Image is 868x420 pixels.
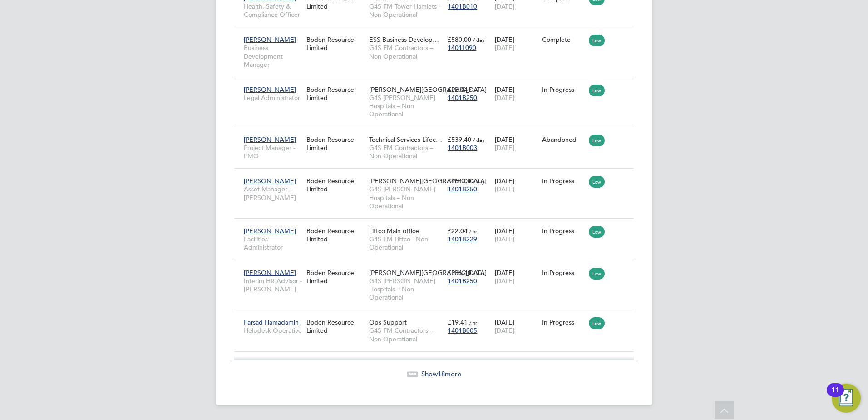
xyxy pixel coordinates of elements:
span: Low [589,176,605,188]
span: 1401B250 [448,277,477,285]
span: G4S [PERSON_NAME] Hospitals – Non Operational [369,185,443,210]
span: [DATE] [495,94,514,102]
span: Interim HR Advisor - [PERSON_NAME] [244,277,302,293]
div: 11 [831,390,839,402]
span: 1401B250 [448,94,477,102]
span: Low [589,135,605,146]
div: Abandoned [542,135,585,144]
span: [DATE] [495,144,514,152]
div: Boden Resource Limited [304,264,367,290]
span: [PERSON_NAME][GEOGRAPHIC_DATA] [369,177,487,185]
div: Complete [542,35,585,44]
span: [PERSON_NAME] [244,177,296,185]
span: 1401B250 [448,185,477,193]
span: £22.04 [448,227,468,235]
span: / day [473,36,485,43]
a: [PERSON_NAME]Legal AdministratorBoden Resource Limited[PERSON_NAME][GEOGRAPHIC_DATA]G4S [PERSON_N... [242,80,634,88]
div: Boden Resource Limited [304,172,367,198]
a: [PERSON_NAME]Asset Manager - [PERSON_NAME]Boden Resource Limited[PERSON_NAME][GEOGRAPHIC_DATA]G4S... [242,172,634,180]
span: Project Manager - PMO [244,144,302,160]
span: G4S FM Contractors – Non Operational [369,44,443,60]
div: [DATE] [493,314,540,339]
span: Helpdesk Operative [244,326,302,335]
span: [PERSON_NAME] [244,135,296,144]
div: [DATE] [493,131,540,156]
span: £336.40 [448,269,471,277]
span: [PERSON_NAME] [244,85,296,94]
span: £22.04 [448,85,468,94]
span: £580.00 [448,35,471,44]
a: [PERSON_NAME]Interim HR Advisor - [PERSON_NAME]Boden Resource Limited[PERSON_NAME][GEOGRAPHIC_DAT... [242,264,634,271]
span: [PERSON_NAME][GEOGRAPHIC_DATA] [369,269,487,277]
span: [DATE] [495,235,514,243]
span: G4S [PERSON_NAME] Hospitals – Non Operational [369,277,443,302]
div: [DATE] [493,81,540,106]
span: ESS Business Develop… [369,35,439,44]
span: 1401B003 [448,144,477,152]
span: [PERSON_NAME] [244,269,296,277]
div: Boden Resource Limited [304,131,367,156]
span: Health, Safety & Compliance Officer [244,2,302,19]
div: [DATE] [493,222,540,248]
span: £19.41 [448,318,468,326]
a: [PERSON_NAME]Project Manager - PMOBoden Resource LimitedTechnical Services Lifec…G4S FM Contracto... [242,130,634,138]
span: G4S FM Contractors – Non Operational [369,144,443,160]
span: / day [473,270,485,276]
span: [DATE] [495,44,514,52]
span: [PERSON_NAME] [244,35,296,44]
span: Legal Administrator [244,94,302,102]
span: Asset Manager - [PERSON_NAME] [244,185,302,201]
span: / hr [469,86,477,93]
span: G4S FM Contractors – Non Operational [369,326,443,343]
div: In Progress [542,85,585,94]
div: Boden Resource Limited [304,81,367,106]
span: / hr [469,319,477,326]
span: [DATE] [495,2,514,10]
a: [PERSON_NAME]Business Development ManagerBoden Resource LimitedESS Business Develop…G4S FM Contra... [242,30,634,38]
div: Boden Resource Limited [304,31,367,56]
span: Low [589,85,605,96]
span: / hr [469,228,477,235]
span: Ops Support [369,318,407,326]
span: Low [589,35,605,46]
div: [DATE] [493,172,540,198]
span: 1401B229 [448,235,477,243]
span: £539.40 [448,135,471,144]
span: G4S FM Liftco - Non Operational [369,235,443,251]
span: Business Development Manager [244,44,302,69]
span: 1401B005 [448,326,477,335]
div: In Progress [542,227,585,235]
span: 1401L090 [448,44,476,52]
span: Liftco Main office [369,227,419,235]
span: 1401B010 [448,2,477,10]
span: Low [589,268,605,280]
span: [PERSON_NAME] [244,227,296,235]
button: Open Resource Center, 11 new notifications [832,384,861,413]
span: Facilities Administrator [244,235,302,251]
span: [DATE] [495,185,514,193]
div: Boden Resource Limited [304,222,367,248]
span: Farsad Hamadamin [244,318,299,326]
div: In Progress [542,318,585,326]
span: [DATE] [495,326,514,335]
span: Low [589,226,605,238]
span: [DATE] [495,277,514,285]
div: In Progress [542,269,585,277]
span: / day [473,178,485,185]
span: Technical Services Lifec… [369,135,442,144]
a: [PERSON_NAME]Facilities AdministratorBoden Resource LimitedLiftco Main officeG4S FM Liftco - Non ... [242,222,634,230]
div: Boden Resource Limited [304,314,367,339]
div: [DATE] [493,31,540,56]
span: Low [589,317,605,329]
span: G4S FM Tower Hamlets - Non Operational [369,2,443,19]
span: / day [473,136,485,143]
span: G4S [PERSON_NAME] Hospitals – Non Operational [369,94,443,119]
div: In Progress [542,177,585,185]
a: Farsad HamadaminHelpdesk OperativeBoden Resource LimitedOps SupportG4S FM Contractors – Non Opera... [242,313,634,321]
span: £464.00 [448,177,471,185]
span: 18 [438,370,445,378]
div: [DATE] [493,264,540,290]
span: Show more [421,370,461,378]
span: [PERSON_NAME][GEOGRAPHIC_DATA] [369,85,487,94]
